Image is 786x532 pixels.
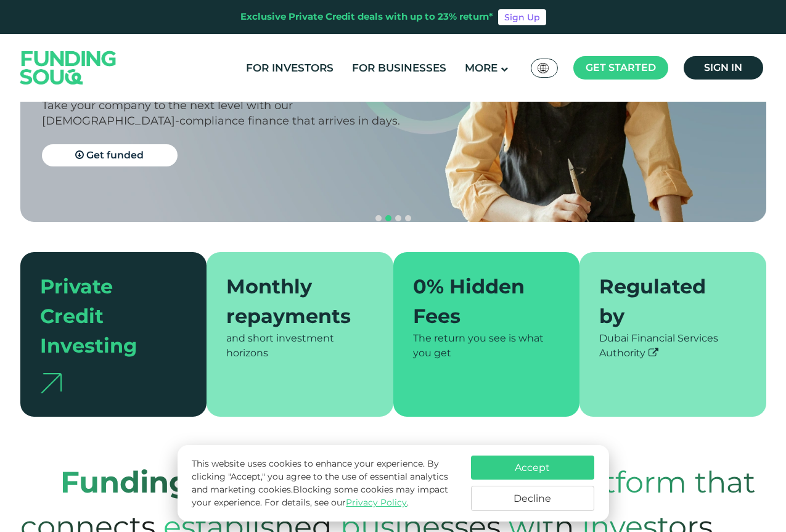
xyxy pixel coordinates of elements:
button: navigation [374,213,383,223]
div: [DEMOGRAPHIC_DATA]-compliance finance that arrives in days. [42,113,415,129]
p: This website uses cookies to enhance your experience. By clicking "Accept," you agree to the use ... [192,457,458,509]
img: arrow [40,373,62,393]
a: Sign in [684,56,763,80]
div: 0% Hidden Fees [413,272,546,331]
span: Get funded [86,149,144,161]
a: Privacy Policy [346,497,407,508]
button: navigation [383,213,393,223]
span: For details, see our . [264,497,409,508]
a: For Investors [243,58,337,78]
img: SA Flag [538,63,549,73]
button: navigation [393,213,403,223]
button: navigation [403,213,413,223]
div: The return you see is what you get [413,331,560,361]
button: Accept [471,456,594,480]
div: Monthly repayments [226,272,359,331]
div: Regulated by [599,272,732,331]
strong: Funding Souq [60,464,277,500]
div: Take your company to the next level with our [42,98,415,113]
div: Private Credit Investing [40,272,173,361]
a: Sign Up [498,9,546,25]
span: More [465,62,497,74]
div: Exclusive Private Credit deals with up to 23% return* [240,10,493,24]
button: Decline [471,486,594,511]
div: and short investment horizons [226,331,374,361]
img: Logo [8,36,129,99]
span: Blocking some cookies may impact your experience. [192,484,448,508]
a: Get funded [42,144,178,166]
span: Sign in [704,62,742,73]
a: For Businesses [349,58,449,78]
span: Get started [586,62,656,73]
div: Dubai Financial Services Authority [599,331,747,361]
